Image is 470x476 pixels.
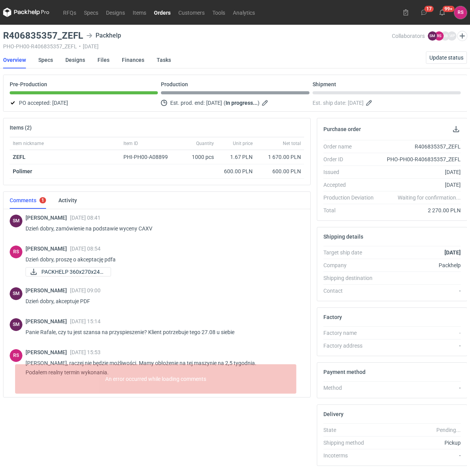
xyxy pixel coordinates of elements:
svg: Packhelp Pro [3,8,50,17]
div: Est. ship date: [313,98,461,107]
a: Items [129,8,150,17]
span: Update status [429,55,463,60]
div: Accepted [323,181,378,189]
div: - [378,329,461,337]
button: Update status [426,51,467,64]
div: Contact [323,287,378,295]
div: Company [323,261,378,269]
a: Specs [38,51,53,68]
div: 1 670.00 PLN [259,153,301,161]
button: 99+ [436,6,448,19]
h2: Factory [323,314,342,320]
div: Shipping method [323,439,378,447]
div: Factory name [323,329,378,337]
div: Method [323,384,378,392]
div: Sebastian Markut [10,287,22,300]
a: Designs [65,51,85,68]
div: Factory address [323,342,378,350]
div: [DATE] [378,181,461,189]
div: Packhelp [378,261,461,269]
em: Waiting for confirmation... [398,194,461,201]
div: - [378,384,461,392]
span: [DATE] 15:53 [70,349,101,355]
a: Analytics [229,8,259,17]
span: Quantity [196,140,214,147]
span: • [79,43,81,49]
div: Total [323,206,378,214]
div: Shipping destination [323,274,378,282]
a: Designs [102,8,129,17]
button: RS [454,6,467,19]
div: 1.67 PLN [220,153,253,161]
div: PACKHELP 360x270x240 ZEFL_maszyna ISOWA.pdf [26,267,103,276]
button: Edit collaborators [457,31,467,41]
div: Sebastian Markut [10,215,22,227]
div: PHO-PH00-R406835357_ZEFL [DATE] [3,43,392,49]
span: [DATE] [52,98,68,107]
a: Orders [150,8,174,17]
p: Pre-Production [10,81,47,87]
span: [PERSON_NAME] [26,246,70,252]
span: [DATE] 09:00 [70,287,101,293]
div: PHO-PH00-R406835357_ZEFL [378,155,461,163]
span: Unit price [233,140,253,147]
p: Dzień dobry, akceptuje PDF [26,297,298,306]
p: Shipment [313,81,336,87]
span: [PERSON_NAME] [26,318,70,324]
div: PO accepted: [10,98,158,107]
figcaption: SM [10,287,22,300]
a: ZEFL [13,154,26,160]
div: PHI-PH00-A08899 [123,153,175,161]
span: [DATE] [348,98,364,107]
figcaption: MP [447,31,456,41]
button: Edit estimated production end date [261,98,270,107]
a: Specs [80,8,102,17]
span: Net total [283,140,301,147]
div: Rafał Stani [10,349,22,362]
a: Finances [122,51,144,68]
strong: [DATE] [444,249,461,256]
div: - [378,342,461,350]
div: Production Deviation [323,194,378,201]
div: 600.00 PLN [220,167,253,175]
h2: Delivery [323,411,344,417]
div: Packhelp [86,31,121,40]
div: 1 [41,198,44,203]
div: Sebastian Markut [10,318,22,331]
a: PACKHELP 360x270x240... [26,267,111,276]
span: Item nickname [13,140,44,147]
h2: Items (2) [10,125,32,131]
span: Item ID [123,140,138,147]
figcaption: SM [10,318,22,331]
span: [PERSON_NAME] [26,349,70,355]
h2: Payment method [323,369,366,375]
div: Order name [323,143,378,150]
em: ) [258,100,260,106]
figcaption: RS [434,31,444,41]
figcaption: RS [10,349,22,362]
button: Edit estimated shipping date [365,98,374,107]
span: [DATE] 15:14 [70,318,101,324]
figcaption: JB [441,31,450,41]
figcaption: RS [10,246,22,258]
div: - [378,287,461,295]
a: RFQs [59,8,80,17]
div: 600.00 PLN [259,167,301,175]
em: ( [224,100,226,106]
span: PACKHELP 360x270x240... [41,268,104,276]
button: 17 [418,6,430,19]
span: [PERSON_NAME] [26,287,70,293]
div: R406835357_ZEFL [378,143,461,150]
div: [DATE] [378,168,461,176]
a: Customers [174,8,209,17]
div: Order ID [323,155,378,163]
div: - [378,452,461,459]
p: Panie Rafale, czy tu jest szansa na przyspieszenie? Klient potrzebuje tego 27.08 u siebie [26,328,298,337]
div: 1000 pcs [178,150,217,164]
button: Download PO [451,125,461,134]
a: Comments1 [10,192,46,209]
span: [DATE] [206,98,222,107]
div: Incoterms [323,452,378,459]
